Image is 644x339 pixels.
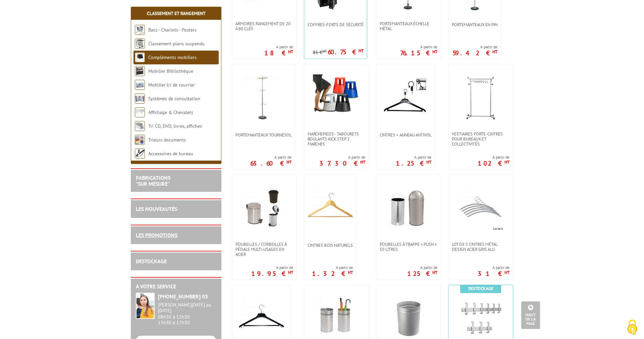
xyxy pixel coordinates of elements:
a: Mobilier Bibliothèque [148,68,193,74]
img: widget-service.jpg [136,293,155,319]
span: Cintres bois naturels [308,243,353,248]
b: Destockage [468,286,493,291]
span: Portemanteaux échelle métal [380,21,437,31]
p: 76.15 € [400,51,437,55]
sup: HT [322,49,327,53]
img: Classement plans suspendu [135,39,145,49]
span: Coffres-forts de sécurité [308,22,364,27]
span: A partir de [251,265,293,270]
img: Bacs - Chariots - Posters [135,25,145,35]
img: Cintres bois naturels [307,185,354,232]
sup: HT [432,49,437,55]
sup: HT [360,159,365,165]
img: Poubelles / Corbeilles à pédale multi-usages en acier [241,185,288,232]
img: Mobilier tri de courrier [135,80,145,90]
span: Cintres + anneau antivol [380,132,431,137]
img: Compléments mobiliers [135,52,145,62]
a: Cintres + anneau antivol [376,132,435,137]
img: Poubelles à trappe « Push » 50 Litres [386,185,432,232]
p: 63.60 € [250,161,291,165]
img: Tri CD, DVD, livres, affiches [135,121,145,131]
img: Accessoires de bureau [135,149,145,159]
a: Poubelles / Corbeilles à pédale multi-usages en acier [232,242,297,257]
img: Marchepieds - Tabourets Roulants Kick Step 2 marches [313,74,360,114]
a: Marchepieds - Tabourets Roulants Kick Step 2 marches [304,131,369,147]
a: Systèmes de consultation [148,96,200,102]
a: LES PROMOTIONS [136,232,177,238]
span: A partir de [396,155,431,160]
img: Cookies (fenêtre modale) [624,319,641,336]
sup: HT [286,159,291,165]
a: Classement plans suspendu [148,41,205,47]
img: Vestiaires porte-cintres pour bureaux et collectivités [457,74,504,121]
h2: A votre service [136,284,216,290]
a: DESTOCKAGE [136,258,167,265]
p: 1.32 € [312,272,353,276]
a: Mobilier tri de courrier [148,82,195,88]
a: Portemanteaux échelle métal [376,21,441,31]
p: 18 € [264,51,293,55]
img: Cintres + anneau antivol [382,74,429,121]
button: Cookies (fenêtre modale) [621,316,644,339]
a: Lot de 5 Cintres métal Design acier gris alu [448,242,513,252]
span: Vestiaires porte-cintres pour bureaux et collectivités [452,131,509,147]
a: Armoires rangement de 20 à 80 clés [232,21,297,31]
img: Trieurs documents [135,135,145,145]
sup: HT [359,48,364,54]
sup: HT [504,159,509,165]
sup: HT [426,159,431,165]
span: A partir de [312,265,353,270]
sup: HT [288,49,293,55]
a: Classement et Rangement [147,10,206,16]
sup: HT [504,270,509,275]
p: 81 € [313,50,327,55]
span: A partir de [264,44,293,50]
a: Portemanteaux en pin [448,22,501,27]
p: 31 € [478,272,509,276]
sup: HT [288,270,293,275]
p: 37.30 € [319,161,365,165]
a: Poubelles à trappe « Push » 50 Litres [376,242,441,252]
a: Cintres bois naturels [304,243,356,248]
p: 125 € [407,272,437,276]
a: Portemanteaux Tournesol [232,132,295,137]
img: Lot de 5 Cintres métal Design acier gris alu [457,185,504,232]
a: Compléments mobiliers [148,54,197,60]
sup: HT [492,49,497,55]
img: Portemanteaux Tournesol [240,74,287,121]
a: Bacs - Chariots - Posters [148,27,197,33]
p: 60.75 € [328,50,364,54]
a: Trieurs documents [148,137,186,143]
img: Systèmes de consultation [135,94,145,104]
span: A partir de [478,155,509,160]
p: 1.25 € [396,161,431,165]
span: Marchepieds - Tabourets Roulants Kick Step 2 marches [308,131,365,147]
span: A partir de [407,265,437,270]
span: Poubelles / Corbeilles à pédale multi-usages en acier [235,242,293,257]
span: A partir de [319,155,365,160]
sup: HT [432,270,437,275]
div: [PERSON_NAME][DATE] au [DATE] [158,302,216,314]
span: Portemanteaux en pin [452,22,497,27]
span: A partir de [452,44,497,50]
p: 19.95 € [251,272,293,276]
a: Affichage & Chevalets [148,109,193,115]
p: 102 € [478,161,509,165]
span: A partir de [250,155,291,160]
span: Portemanteaux Tournesol [235,132,291,137]
span: Armoires rangement de 20 à 80 clés [235,21,293,31]
span: Lot de 5 Cintres métal Design acier gris alu [452,242,509,252]
a: FABRICATIONS"Sur Mesure" [136,174,170,187]
span: A partir de [400,44,437,50]
a: LES NOUVEAUTÉS [136,206,177,212]
a: Accessoires de bureau [148,151,193,157]
strong: [PHONE_NUMBER] 03 [158,293,208,300]
img: Affichage & Chevalets [135,107,145,117]
a: Coffres-forts de sécurité [304,22,367,27]
div: 08h30 à 12h30 13h30 à 17h30 [158,302,216,325]
sup: HT [348,270,353,275]
img: Mobilier Bibliothèque [135,66,145,76]
a: Haut de la page [521,301,540,329]
a: Vestiaires porte-cintres pour bureaux et collectivités [448,131,513,147]
a: Tri CD, DVD, livres, affiches [148,123,202,129]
